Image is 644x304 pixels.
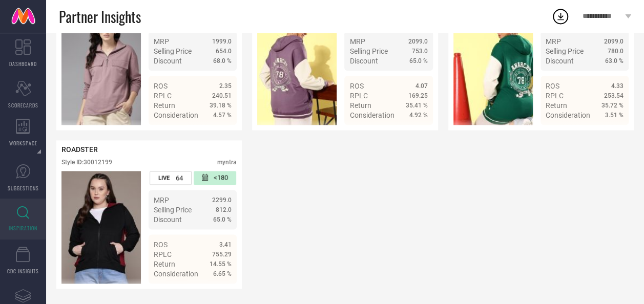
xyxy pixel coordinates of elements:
[61,171,141,284] div: Click to view image
[453,12,533,125] img: Style preview image
[9,224,37,232] span: INSPIRATION
[408,38,428,45] span: 2099.0
[213,57,232,64] span: 68.0 %
[416,82,428,90] span: 4.07
[257,12,337,125] img: Style preview image
[209,288,232,296] span: Details
[154,82,168,90] span: ROS
[546,101,567,110] span: Return
[9,139,37,147] span: WORKSPACE
[546,47,584,55] span: Selling Price
[154,101,175,110] span: Return
[214,173,228,182] span: <180
[8,101,38,109] span: SCORECARDS
[59,6,141,27] span: Partner Insights
[7,267,39,275] span: CDC INSIGHTS
[409,112,428,119] span: 4.92 %
[158,175,170,181] span: LIVE
[154,37,169,46] span: MRP
[61,12,141,125] img: Style preview image
[154,215,182,224] span: Discount
[408,92,428,99] span: 169.25
[601,102,624,109] span: 35.72 %
[154,57,182,65] span: Discount
[409,57,428,64] span: 65.0 %
[608,48,624,55] span: 780.0
[219,82,232,90] span: 2.35
[61,12,141,125] div: Click to view image
[213,270,232,277] span: 6.65 %
[216,206,232,213] span: 812.0
[217,159,237,166] div: myntra
[394,129,428,138] a: Details
[546,111,590,119] span: Consideration
[546,57,574,65] span: Discount
[546,92,564,100] span: RPLC
[349,101,371,110] span: Return
[605,57,624,64] span: 63.0 %
[551,7,570,26] div: Open download list
[61,159,112,166] div: Style ID: 30012199
[154,250,172,258] span: RPLC
[546,37,561,46] span: MRP
[9,60,37,68] span: DASHBOARD
[154,270,198,278] span: Consideration
[61,145,98,154] span: ROADSTER
[604,92,624,99] span: 253.54
[349,47,387,55] span: Selling Price
[590,129,624,138] a: Details
[213,112,232,119] span: 4.57 %
[611,82,624,90] span: 4.33
[8,184,39,192] span: SUGGESTIONS
[257,12,337,125] div: Click to view image
[154,241,168,249] span: ROS
[212,251,232,258] span: 755.29
[209,129,232,138] span: Details
[154,111,198,119] span: Consideration
[150,171,192,185] div: Number of days the style has been live on the platform
[198,129,232,138] a: Details
[605,112,624,119] span: 3.51 %
[198,288,232,296] a: Details
[412,48,428,55] span: 753.0
[349,82,363,90] span: ROS
[154,92,172,100] span: RPLC
[405,129,428,138] span: Details
[213,216,232,223] span: 65.0 %
[154,196,169,204] span: MRP
[154,206,192,214] span: Selling Price
[154,260,175,268] span: Return
[219,241,232,248] span: 3.41
[212,197,232,204] span: 2299.0
[349,57,378,65] span: Discount
[349,37,365,46] span: MRP
[453,12,533,125] div: Click to view image
[604,38,624,45] span: 2099.0
[210,260,232,268] span: 14.55 %
[349,92,367,100] span: RPLC
[216,48,232,55] span: 654.0
[154,47,192,55] span: Selling Price
[210,102,232,109] span: 39.18 %
[212,92,232,99] span: 240.51
[406,102,428,109] span: 35.41 %
[349,111,394,119] span: Consideration
[61,171,141,284] img: Style preview image
[212,38,232,45] span: 1999.0
[176,174,183,182] span: 64
[546,82,559,90] span: ROS
[600,129,624,138] span: Details
[194,171,236,185] div: Number of days since the style was first listed on the platform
